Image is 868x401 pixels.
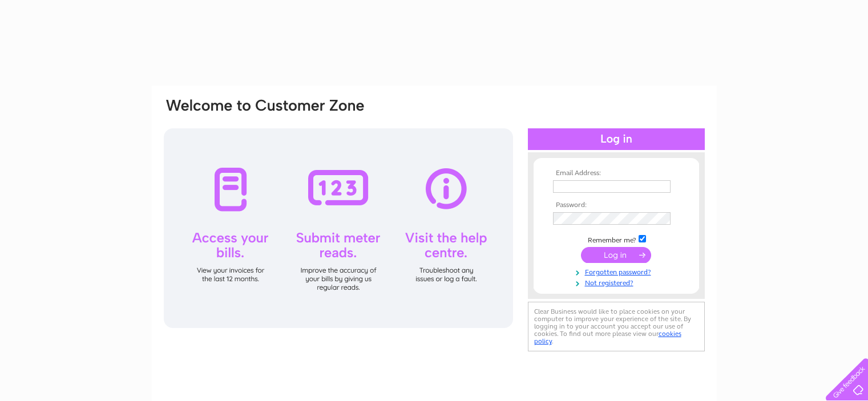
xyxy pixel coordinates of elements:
a: Forgotten password? [553,266,683,277]
input: Submit [581,247,651,263]
th: Password: [550,201,683,209]
div: Clear Business would like to place cookies on your computer to improve your experience of the sit... [528,302,705,351]
th: Email Address: [550,169,683,177]
a: cookies policy [534,330,681,345]
td: Remember me? [550,233,683,245]
a: Not registered? [553,277,683,287]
